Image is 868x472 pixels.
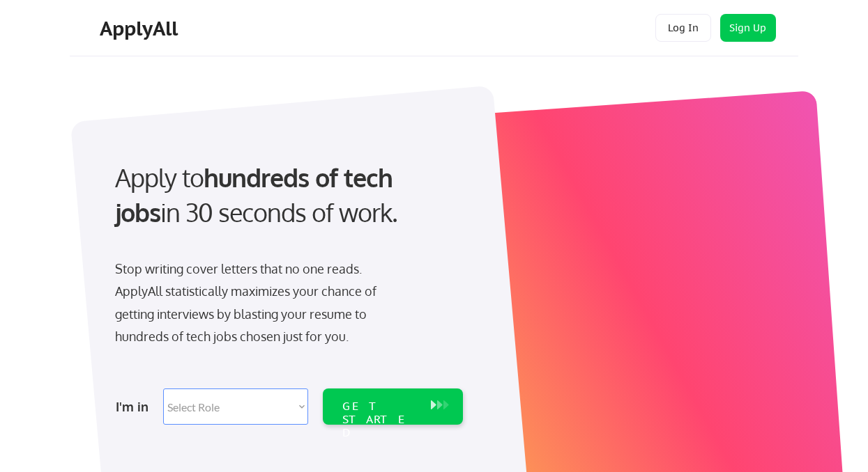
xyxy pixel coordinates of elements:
[115,162,399,228] strong: hundreds of tech jobs
[100,17,182,40] div: ApplyAll
[116,395,155,418] div: I'm in
[115,160,457,230] div: Apply to in 30 seconds of work.
[115,258,402,348] div: Stop writing cover letters that no one reads. ApplyAll statistically maximizes your chance of get...
[655,14,711,42] button: Log In
[342,400,417,440] div: GET STARTED
[720,14,776,42] button: Sign Up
